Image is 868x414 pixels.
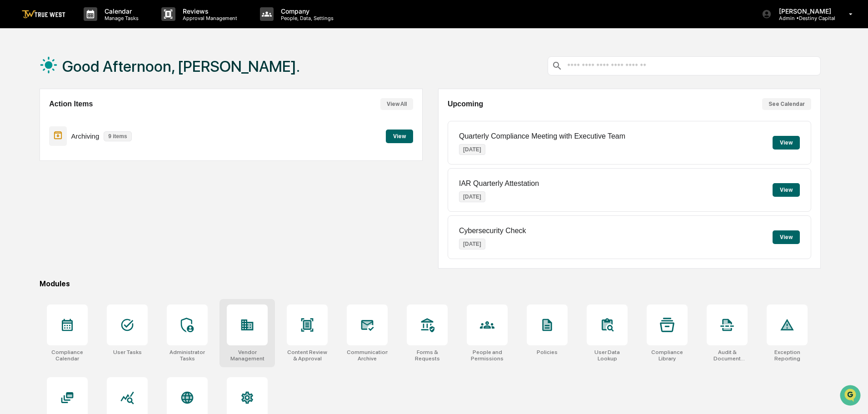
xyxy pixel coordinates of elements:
p: Reviews [175,7,242,15]
div: User Data Lookup [587,349,628,362]
div: 🖐️ [9,187,16,194]
p: Approval Management [175,15,242,21]
p: Manage Tasks [97,15,143,21]
p: Archiving [71,132,100,140]
a: View [386,131,413,140]
img: 1746055101610-c473b297-6a78-478c-a979-82029cc54cd1 [9,70,25,86]
span: [DATE] [80,124,99,131]
div: 🔎 [9,204,16,211]
img: Tammy Steffen [9,140,24,154]
div: Compliance Calendar [47,349,88,362]
div: Audit & Document Logs [707,349,748,362]
button: View [773,183,800,197]
div: Policies [537,349,558,355]
div: 🗄️ [66,187,73,194]
p: Admin • Destiny Capital [772,15,836,21]
p: Calendar [97,7,143,15]
div: Vendor Management [227,349,268,362]
div: Content Review & Approval [287,349,328,362]
span: [PERSON_NAME] [28,148,74,155]
div: Exception Reporting [767,349,808,362]
p: [PERSON_NAME] [772,7,836,15]
button: Start new chat [155,72,165,83]
div: Forms & Requests [407,349,448,362]
p: [DATE] [459,191,485,202]
p: Cybersecurity Check [459,227,526,235]
div: Communications Archive [347,349,388,362]
p: Company [274,7,338,15]
div: Past conversations [9,101,61,108]
button: View [773,230,800,244]
span: • [75,148,79,155]
div: Modules [40,279,821,288]
button: See Calendar [762,98,811,110]
p: [DATE] [459,239,485,249]
span: Preclearance [18,186,59,195]
div: Compliance Library [647,349,688,362]
button: View All [380,98,413,110]
span: Data Lookup [18,203,57,212]
img: logo [22,10,65,19]
a: 🔎Data Lookup [5,200,61,216]
a: 🗄️Attestations [62,182,116,199]
button: View [773,136,800,150]
div: Start new chat [41,70,149,79]
span: Attestations [75,186,113,195]
button: View [386,130,413,143]
p: People, Data, Settings [274,15,338,21]
img: 8933085812038_c878075ebb4cc5468115_72.jpg [19,70,35,86]
iframe: Open customer support [839,384,863,409]
span: [DATE] [80,148,99,155]
span: [PERSON_NAME] [28,124,74,131]
h2: Upcoming [448,100,483,108]
div: Administrator Tasks [167,349,208,362]
p: 9 items [104,131,131,141]
div: User Tasks [113,349,142,355]
a: Powered byPylon [64,225,110,232]
span: Pylon [90,225,110,232]
button: See all [141,99,165,110]
p: IAR Quarterly Attestation [459,180,539,188]
p: Quarterly Compliance Meeting with Executive Team [459,132,625,140]
img: Tammy Steffen [9,115,24,130]
a: 🖐️Preclearance [5,182,62,199]
div: We're available if you need us! [41,79,125,86]
h2: Action Items [49,100,93,108]
p: How can we help? [9,19,165,34]
span: • [75,124,79,131]
h1: Good Afternoon, [PERSON_NAME]. [62,57,300,75]
p: [DATE] [459,144,485,155]
div: People and Permissions [467,349,508,362]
